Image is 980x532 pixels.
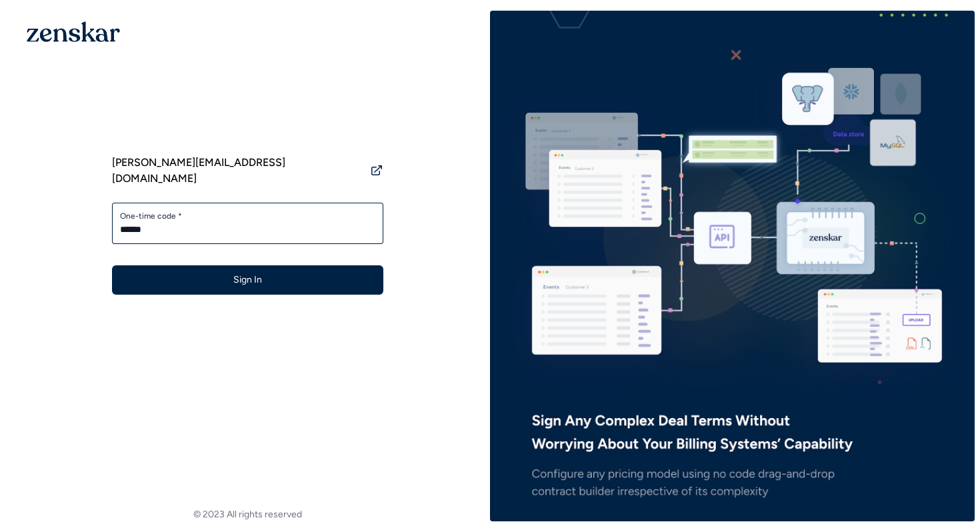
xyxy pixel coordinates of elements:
footer: © 2023 All rights reserved [5,508,490,521]
button: Sign In [112,265,383,295]
label: One-time code * [120,211,375,221]
span: [PERSON_NAME][EMAIL_ADDRESS][DOMAIN_NAME] [112,155,365,187]
img: 1OGAJ2xQqyY4LXKgY66KYq0eOWRCkrZdAb3gUhuVAqdWPZE9SRJmCz+oDMSn4zDLXe31Ii730ItAGKgCKgCCgCikA4Av8PJUP... [27,21,120,42]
